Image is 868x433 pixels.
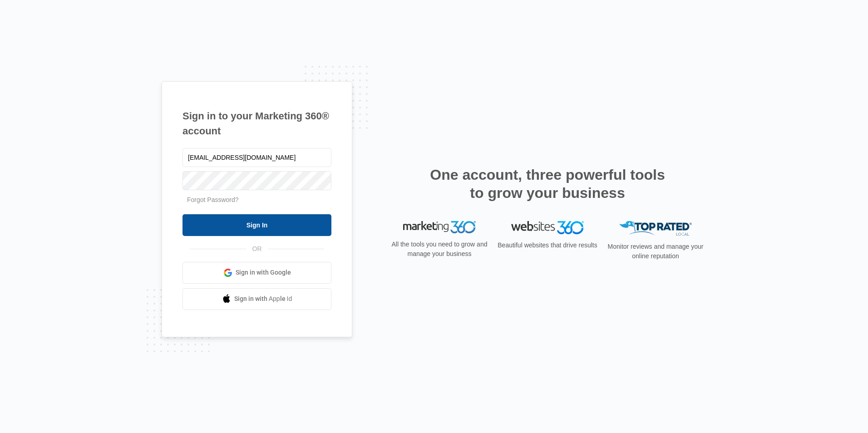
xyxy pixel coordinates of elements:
input: Sign In [182,214,331,236]
a: Sign in with Google [182,262,331,284]
span: Sign in with Apple Id [234,294,292,304]
img: Top Rated Local [619,221,692,236]
p: All the tools you need to grow and manage your business [389,240,490,259]
span: Sign in with Google [236,268,291,277]
p: Beautiful websites that drive results [497,241,598,250]
a: Sign in with Apple Id [182,288,331,310]
img: Marketing 360 [403,221,476,234]
span: OR [246,244,268,254]
h1: Sign in to your Marketing 360® account [182,108,331,138]
p: Monitor reviews and manage your online reputation [605,242,706,261]
a: Forgot Password? [187,196,239,203]
input: Email [182,148,331,167]
h2: One account, three powerful tools to grow your business [427,166,668,202]
img: Websites 360 [511,221,584,234]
